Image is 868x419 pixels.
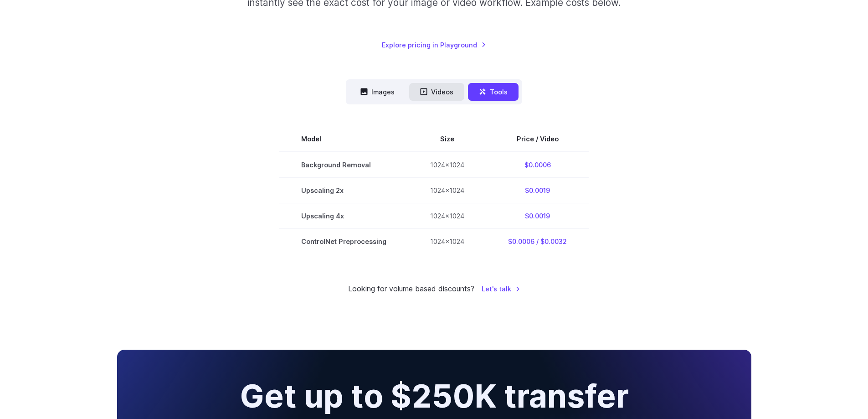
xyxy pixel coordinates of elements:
td: 1024x1024 [408,152,486,178]
td: Upscaling 4x [279,203,408,228]
a: Explore pricing in Playground [382,40,486,50]
td: $0.0006 [486,152,589,178]
td: $0.0019 [486,203,589,228]
a: Let's talk [482,284,520,294]
td: Background Removal [279,152,408,178]
td: 1024x1024 [408,228,486,254]
td: 1024x1024 [408,203,486,228]
td: $0.0019 [486,177,589,203]
td: ControlNet Preprocessing [279,228,408,254]
th: Size [408,126,486,152]
small: Looking for volume based discounts? [348,283,474,295]
th: Price / Video [486,126,589,152]
td: $0.0006 / $0.0032 [486,228,589,254]
td: Upscaling 2x [279,177,408,203]
button: Tools [468,83,519,101]
th: Model [279,126,408,152]
button: Videos [409,83,464,101]
td: 1024x1024 [408,177,486,203]
button: Images [349,83,406,101]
